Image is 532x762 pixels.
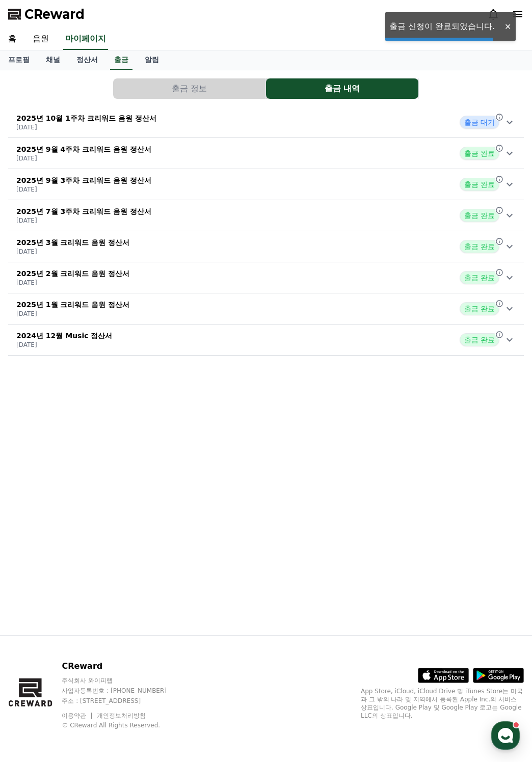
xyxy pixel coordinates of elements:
a: 개인정보처리방침 [97,712,146,719]
span: 출금 완료 [460,333,499,346]
p: 2025년 2월 크리워드 음원 정산서 [16,268,129,279]
p: [DATE] [16,341,112,349]
a: 출금 [110,50,132,70]
p: © CReward All Rights Reserved. [62,721,186,729]
a: 알림 [137,50,167,70]
p: [DATE] [16,279,129,287]
button: 2025년 10월 1주차 크리워드 음원 정산서 [DATE] 출금 대기 [8,107,524,138]
span: 출금 완료 [460,271,499,284]
p: [DATE] [16,154,151,162]
p: [DATE] [16,216,151,225]
p: [DATE] [16,310,129,318]
span: 출금 완료 [460,147,499,160]
a: 이용약관 [62,712,94,719]
span: CReward [24,6,85,22]
p: 2025년 7월 3주차 크리워드 음원 정산서 [16,206,151,216]
p: 주소 : [STREET_ADDRESS] [62,697,186,705]
p: 주식회사 와이피랩 [62,676,186,685]
p: 2025년 9월 3주차 크리워드 음원 정산서 [16,175,151,185]
button: 2024년 12월 Music 정산서 [DATE] 출금 완료 [8,324,524,356]
a: 정산서 [68,50,106,70]
p: [DATE] [16,185,151,194]
span: 출금 완료 [460,302,499,315]
button: 2025년 1월 크리워드 음원 정산서 [DATE] 출금 완료 [8,293,524,324]
p: 2025년 1월 크리워드 음원 정산서 [16,300,129,310]
a: 채널 [38,50,68,70]
p: 2025년 9월 4주차 크리워드 음원 정산서 [16,144,151,154]
p: 사업자등록번호 : [PHONE_NUMBER] [62,687,186,695]
p: App Store, iCloud, iCloud Drive 및 iTunes Store는 미국과 그 밖의 나라 및 지역에서 등록된 Apple Inc.의 서비스 상표입니다. Goo... [361,687,524,720]
button: 2025년 2월 크리워드 음원 정산서 [DATE] 출금 완료 [8,262,524,293]
a: 마이페이지 [63,29,108,50]
p: CReward [62,660,186,672]
a: 음원 [24,29,57,50]
p: [DATE] [16,123,156,131]
span: 출금 대기 [460,116,499,129]
p: 2024년 12월 Music 정산서 [16,331,112,341]
button: 2025년 3월 크리워드 음원 정산서 [DATE] 출금 완료 [8,231,524,262]
p: 2025년 10월 1주차 크리워드 음원 정산서 [16,113,156,123]
button: 2025년 7월 3주차 크리워드 음원 정산서 [DATE] 출금 완료 [8,200,524,231]
p: 2025년 3월 크리워드 음원 정산서 [16,237,129,248]
a: CReward [8,6,85,22]
span: 출금 완료 [460,209,499,222]
p: [DATE] [16,248,129,256]
button: 출금 내역 [266,78,418,99]
button: 출금 정보 [113,78,265,99]
span: 출금 완료 [460,240,499,253]
span: 출금 완료 [460,178,499,191]
button: 2025년 9월 3주차 크리워드 음원 정산서 [DATE] 출금 완료 [8,169,524,200]
button: 2025년 9월 4주차 크리워드 음원 정산서 [DATE] 출금 완료 [8,138,524,169]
